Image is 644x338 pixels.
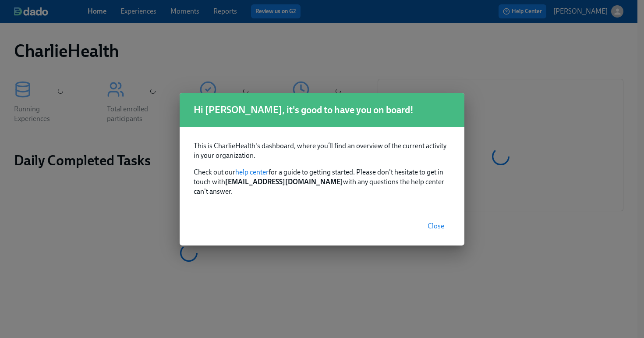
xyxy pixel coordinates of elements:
strong: [EMAIL_ADDRESS][DOMAIN_NAME] [225,178,343,186]
div: Check out our for a guide to getting started. Please don't hesitate to get in touch with with any... [180,127,464,207]
h1: Hi [PERSON_NAME], it's good to have you on board! [194,103,450,117]
button: Close [421,217,450,235]
a: help center [235,168,269,176]
span: Close [428,222,444,231]
p: This is CharlieHealth's dashboard, where you’ll find an overview of the current activity in your ... [194,141,450,160]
